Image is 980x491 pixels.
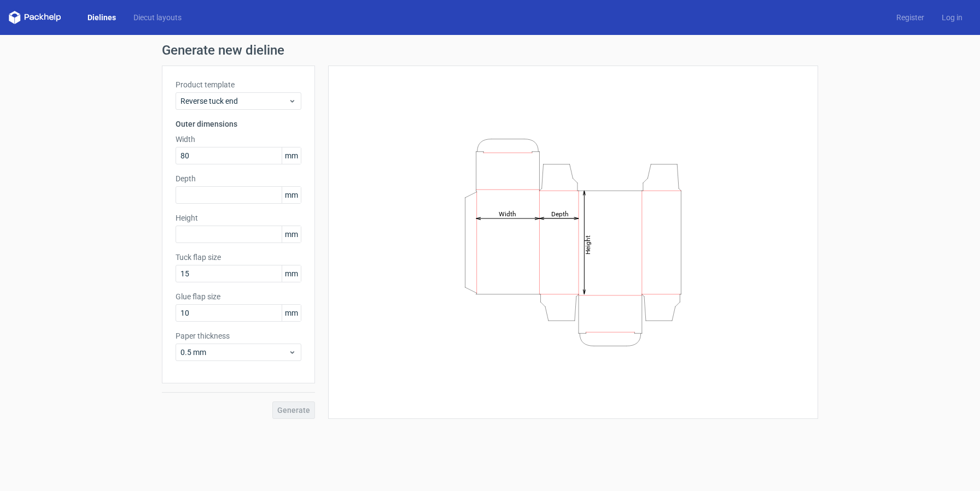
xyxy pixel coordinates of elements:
span: 0.5 mm [180,347,288,358]
label: Tuck flap size [176,252,301,263]
a: Dielines [79,12,125,23]
tspan: Height [584,235,592,254]
a: Diecut layouts [125,12,190,23]
h1: Generate new dieline [162,44,818,57]
span: mm [282,187,301,203]
a: Register [888,12,933,23]
h3: Outer dimensions [176,119,301,129]
span: Reverse tuck end [180,96,288,107]
label: Depth [176,173,301,184]
label: Height [176,212,301,223]
tspan: Width [499,210,516,217]
label: Product template [176,79,301,90]
tspan: Depth [551,210,569,217]
span: mm [282,265,301,282]
label: Paper thickness [176,330,301,341]
span: mm [282,226,301,242]
label: Width [176,134,301,145]
span: mm [282,147,301,164]
label: Glue flap size [176,291,301,302]
a: Log in [933,12,971,23]
span: mm [282,305,301,321]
